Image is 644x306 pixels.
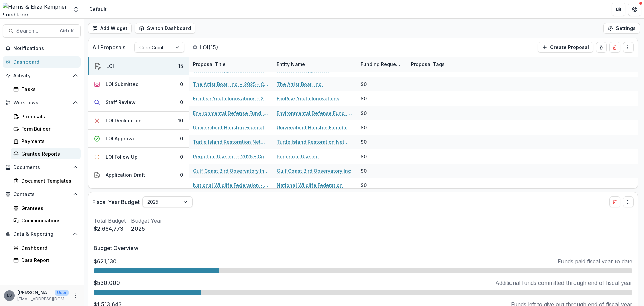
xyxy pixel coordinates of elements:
button: Open Workflows [3,97,81,108]
a: Communications [11,215,81,226]
div: Entity Name [273,61,309,68]
div: Default [89,6,107,13]
button: Open Data & Reporting [3,229,81,239]
button: Get Help [628,3,641,16]
p: $2,664,773 [94,225,126,233]
div: Data Report [21,257,75,264]
a: Environmental Defense Fund, Inc. [277,110,353,117]
p: Fiscal Year Budget [92,198,140,206]
button: Delete card [609,42,620,53]
div: Proposal Title [189,61,230,68]
a: Environmental Defense Fund, Inc. - 2025 - Core Grant Request [193,110,269,117]
a: National Wildlife Federation [277,182,343,189]
span: Data & Reporting [13,231,70,237]
button: Open Documents [3,162,81,173]
div: Funding Requested [357,61,407,68]
p: Funds paid fiscal year to date [558,257,632,265]
button: Create Proposal [538,42,593,53]
button: Settings [603,23,640,34]
div: $0 [361,81,367,88]
div: Proposal Tags [407,61,449,68]
div: $0 [361,153,367,160]
img: Harris & Eliza Kempner Fund logo [3,3,69,16]
a: Perpetual Use Inc. - 2025 - Core Grant Request [193,153,269,160]
div: Entity Name [273,57,357,72]
span: Activity [13,73,70,79]
p: LOI ( 15 ) [200,43,250,51]
div: Communications [21,217,75,224]
a: Gulf Coast Bird Observatory Inc [277,167,351,174]
span: Search... [16,28,56,34]
div: $0 [361,95,367,102]
button: Open Contacts [3,189,81,200]
button: Search... [3,24,81,38]
div: Application Draft [106,171,145,178]
a: Proposals [11,111,81,122]
p: [PERSON_NAME] [17,289,52,296]
button: LOI15 [88,57,189,75]
div: Document Templates [21,177,75,184]
div: LOI Declination [106,117,142,124]
span: Documents [13,165,70,170]
button: Notifications [3,43,81,54]
p: $621,130 [94,257,117,265]
div: Staff Review [106,99,136,106]
a: Dashboard [3,56,81,68]
button: Application Draft0 [88,166,189,184]
a: Grantees [11,203,81,214]
a: Tasks [11,84,81,95]
a: Payments [11,136,81,147]
a: Turtle Island Restoration Network - 2025 - Core Grant Request [193,138,269,145]
button: LOI Submitted0 [88,75,189,93]
div: Proposal Title [189,57,273,72]
span: Contacts [13,192,70,198]
button: LOI Declination10 [88,112,189,130]
a: Grantee Reports [11,148,81,159]
span: Workflows [13,100,70,106]
a: National Wildlife Federation - 2025 - Core Grant Request [193,182,269,189]
div: 0 [180,81,183,88]
button: toggle-assigned-to-me [596,42,607,53]
div: Funding Requested [357,57,407,72]
p: User [55,290,69,296]
button: Open entity switcher [71,3,81,16]
div: 15 [178,62,183,70]
span: Notifications [13,46,78,51]
div: Lauren Scott [7,293,12,298]
div: $0 [361,167,367,174]
p: [EMAIL_ADDRESS][DOMAIN_NAME] [17,296,69,302]
button: Drag [623,196,634,207]
div: LOI Follow Up [106,153,138,160]
div: Form Builder [21,125,75,132]
a: Form Builder [11,123,81,134]
div: Grantee Reports [21,150,75,157]
a: Data Report [11,255,81,266]
button: Drag [623,42,634,53]
div: Grantees [21,205,75,212]
div: $0 [361,138,367,145]
div: 0 [180,153,183,160]
a: University of Houston Foundation [277,124,353,131]
div: LOI Submitted [106,81,139,88]
button: Partners [612,3,625,16]
div: Dashboard [13,58,75,65]
a: Gulf Coast Bird Observatory Inc - 2025 - Core Grant Request [193,167,269,174]
div: Ctrl + K [59,27,75,35]
button: Add Widget [88,23,132,34]
p: 2025 [131,225,162,233]
div: Proposals [21,113,75,120]
div: 0 [180,135,183,142]
a: Dashboard [11,242,81,253]
button: LOI Follow Up0 [88,148,189,166]
div: Proposal Tags [407,57,491,72]
div: $0 [361,124,367,131]
div: 0 [180,99,183,106]
p: All Proposals [92,43,125,51]
p: Additional funds committed through end of fiscal year [495,279,632,287]
div: 10 [178,117,183,124]
a: The Artist Boat, Inc. - 2025 - Core Grant Request [193,81,269,88]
